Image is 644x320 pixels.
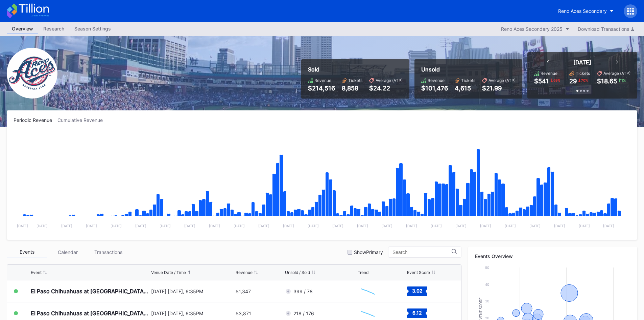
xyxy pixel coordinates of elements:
text: 30 [485,299,489,303]
text: [DATE] [529,224,541,228]
text: [DATE] [135,224,146,228]
text: [DATE] [332,224,343,228]
text: [DATE] [184,224,195,228]
div: Calendar [47,247,88,257]
input: Search [392,250,452,255]
div: Download Transactions [578,26,634,32]
div: [DATE] [DATE], 6:35PM [151,289,234,294]
text: [DATE] [603,224,614,228]
text: [DATE] [258,224,269,228]
button: Reno Aces Secondary 2025 [498,24,573,34]
text: [DATE] [61,224,72,228]
div: 70 % [580,78,589,83]
div: 399 / 78 [293,289,313,294]
div: Average (ATP) [603,71,630,76]
img: RenoAces.png [7,48,57,99]
div: Unsold [421,66,516,73]
div: Reno Aces Secondary 2025 [501,26,563,32]
text: [DATE] [554,224,565,228]
a: Overview [7,24,38,34]
div: Events Overview [475,253,630,259]
div: Show Primary [354,249,383,255]
div: 4,615 [455,85,475,92]
text: [DATE] [37,224,48,228]
div: Transactions [88,247,128,257]
div: $3,871 [236,311,251,316]
div: 29 [569,78,577,85]
div: $541 [534,78,549,85]
div: Average (ATP) [488,78,516,83]
text: [DATE] [579,224,590,228]
div: Event [31,270,42,275]
div: Research [38,24,69,34]
div: Unsold / Sold [285,270,310,275]
text: [DATE] [111,224,122,228]
div: Season Settings [69,24,116,34]
text: [DATE] [160,224,171,228]
div: Trend [358,270,368,275]
div: Tickets [461,78,475,83]
text: [DATE] [381,224,392,228]
div: 218 / 176 [293,311,314,316]
div: Average (ATP) [376,78,403,83]
text: [DATE] [209,224,220,228]
div: Revenue [428,78,445,83]
div: $1,347 [236,289,251,294]
text: 6.12 [412,310,422,316]
div: Venue Date / Time [151,270,186,275]
div: 1 % [621,78,626,83]
div: $21.99 [482,85,516,92]
text: [DATE] [283,224,294,228]
div: $18.65 [597,78,617,85]
div: 69 % [553,78,561,83]
text: [DATE] [86,224,97,228]
div: Reno Aces Secondary [558,8,607,14]
text: [DATE] [431,224,442,228]
a: Research [38,24,69,34]
text: [DATE] [17,224,28,228]
a: Season Settings [69,24,116,34]
text: [DATE] [308,224,319,228]
button: Download Transactions [574,24,637,34]
div: $214,516 [308,85,335,92]
text: [DATE] [455,224,467,228]
text: 3.02 [412,288,422,294]
div: Events [7,247,47,257]
div: [DATE] [DATE], 6:35PM [151,311,234,316]
div: El Paso Chihuahuas at [GEOGRAPHIC_DATA] Aces [31,310,149,317]
div: Tickets [576,71,590,76]
text: [DATE] [357,224,368,228]
text: [DATE] [234,224,245,228]
div: Cumulative Revenue [57,117,108,123]
div: Event Score [407,270,430,275]
svg: Chart title [358,283,378,300]
div: Revenue [541,71,557,76]
div: [DATE] [573,59,591,66]
text: 50 [485,265,489,270]
div: Sold [308,66,403,73]
text: 20 [485,316,489,320]
div: Revenue [314,78,331,83]
text: 40 [485,282,489,286]
text: [DATE] [505,224,516,228]
div: $101,476 [421,85,448,92]
div: 8,858 [342,85,362,92]
div: Periodic Revenue [14,117,57,123]
button: Reno Aces Secondary [553,5,619,17]
text: [DATE] [406,224,417,228]
div: Revenue [236,270,253,275]
div: El Paso Chihuahuas at [GEOGRAPHIC_DATA] Aces [31,288,149,295]
div: $24.22 [369,85,403,92]
svg: Chart title [14,131,630,233]
text: [DATE] [480,224,491,228]
div: Tickets [348,78,362,83]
